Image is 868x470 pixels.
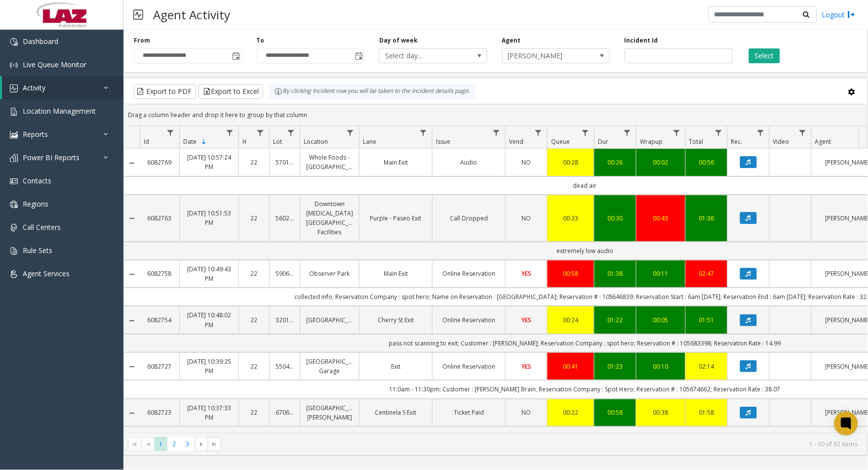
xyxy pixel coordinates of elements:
span: Lane [363,137,376,146]
a: Whole Foods - [GEOGRAPHIC_DATA] [306,153,353,171]
span: Contacts [23,176,51,185]
a: YES [512,315,541,325]
a: YES [512,362,541,371]
a: YES [512,269,541,278]
a: 00:26 [600,158,630,167]
button: Select [749,48,780,63]
span: Date [183,137,197,146]
a: 00:05 [642,315,679,325]
img: 'icon' [10,177,18,185]
a: Video Filter Menu [796,126,809,139]
a: Location Filter Menu [344,126,357,139]
span: Activity [23,83,45,92]
a: 550421 [276,362,294,371]
span: Toggle popup [231,49,241,63]
span: NO [522,158,531,167]
label: From [134,36,150,45]
span: Dur [598,137,608,146]
a: 02:47 [692,269,721,278]
span: Go to the next page [197,440,205,448]
a: Downtown [MEDICAL_DATA][GEOGRAPHIC_DATA] Facilities [306,199,353,237]
a: 22 [245,269,263,278]
a: 00:10 [642,362,679,371]
a: [GEOGRAPHIC_DATA] [306,315,353,325]
span: Queue [551,137,570,146]
a: 01:38 [600,269,630,278]
img: infoIcon.svg [275,87,282,95]
a: 01:36 [692,214,721,223]
span: YES [521,269,531,278]
a: Collapse Details [124,270,140,278]
div: Data table [124,126,868,433]
a: 00:56 [692,158,721,167]
a: [DATE] 10:57:24 PM [186,153,233,171]
button: Export to Excel [198,84,263,99]
a: 6082758 [146,269,173,278]
a: 6082763 [146,214,173,223]
a: Collapse Details [124,317,140,325]
div: 00:02 [642,158,679,167]
a: 6082754 [146,315,173,325]
span: Vend [509,137,523,146]
a: 570141 [276,158,294,167]
a: 00:58 [600,408,630,417]
div: Drag a column header and drop it here to group by that column [124,106,868,124]
a: Date Filter Menu [223,126,237,139]
span: Go to the next page [195,437,208,451]
a: [DATE] 10:39:25 PM [186,357,233,376]
div: 01:51 [692,315,721,325]
span: Total [689,137,704,146]
span: Toggle popup [353,49,364,63]
a: 670657 [276,408,294,417]
span: Lot [273,137,282,146]
a: Id Filter Menu [164,126,177,139]
a: 00:23 [553,214,588,223]
a: 00:38 [642,408,679,417]
a: Issue Filter Menu [490,126,503,139]
a: 22 [245,158,263,167]
a: 00:41 [553,362,588,371]
a: Main Exit [365,269,426,278]
span: Video [773,137,789,146]
a: Vend Filter Menu [532,126,545,139]
a: [GEOGRAPHIC_DATA] Garage [306,357,353,376]
a: Lane Filter Menu [417,126,430,139]
a: Exit [365,362,426,371]
span: YES [521,362,531,371]
a: Collapse Details [124,159,140,167]
span: Page 3 [181,437,195,451]
span: Live Queue Monitor [23,60,86,69]
span: Location Management [23,106,96,116]
a: 6082769 [146,158,173,167]
a: 00:43 [642,214,679,223]
a: 00:58 [553,269,588,278]
span: Id [144,137,149,146]
a: 00:30 [600,214,630,223]
span: [PERSON_NAME] [503,49,588,63]
a: [DATE] 10:49:43 PM [186,264,233,283]
img: logout [848,9,856,20]
a: 590652 [276,269,294,278]
span: Agent Services [23,269,70,278]
div: 01:58 [692,408,721,417]
img: 'icon' [10,131,18,139]
a: Cherry St Exit [365,315,426,325]
a: Online Reservation [438,315,499,325]
a: Rec. Filter Menu [754,126,767,139]
a: Main Exit [365,158,426,167]
span: Wrapup [640,137,663,146]
a: Activity [2,76,123,99]
kendo-pager-info: 1 - 30 of 62 items [227,440,858,448]
a: 00:24 [553,315,588,325]
div: 01:22 [600,315,630,325]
